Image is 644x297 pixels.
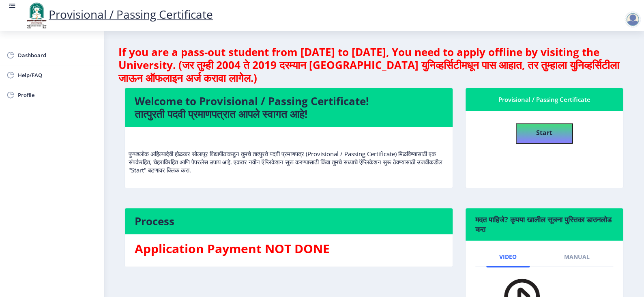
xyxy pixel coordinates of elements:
[118,45,629,84] h4: If you are a pass-out student from [DATE] to [DATE], You need to apply offline by visiting the Un...
[551,247,603,267] a: Manual
[24,2,49,29] img: logo
[475,95,613,104] div: Provisional / Passing Certificate
[129,133,449,174] p: पुण्यश्लोक अहिल्यादेवी होळकर सोलापूर विद्यापीठाकडून तुमचे तात्पुरते पदवी प्रमाणपत्र (Provisional ...
[18,90,97,100] span: Profile
[516,123,573,144] button: Start
[536,128,552,137] b: Start
[135,241,443,257] h3: Application Payment NOT DONE
[564,254,590,260] span: Manual
[135,215,443,228] h4: Process
[18,50,97,60] span: Dashboard
[475,215,613,234] h6: मदत पाहिजे? कृपया खालील सूचना पुस्तिका डाउनलोड करा
[18,70,97,80] span: Help/FAQ
[24,6,213,22] a: Provisional / Passing Certificate
[499,254,517,260] span: Video
[135,95,443,121] h4: Welcome to Provisional / Passing Certificate! तात्पुरती पदवी प्रमाणपत्रात आपले स्वागत आहे!
[486,247,530,267] a: Video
